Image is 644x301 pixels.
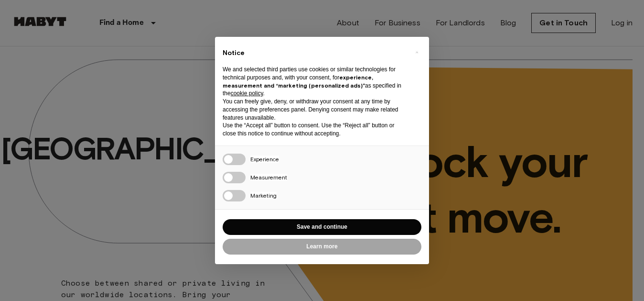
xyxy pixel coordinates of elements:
span: × [415,46,419,58]
p: Use the “Accept all” button to consent. Use the “Reject all” button or close this notice to conti... [223,122,406,138]
span: Experience [250,156,279,163]
span: Measurement [250,174,287,181]
button: Close this notice [409,45,424,60]
p: We and selected third parties use cookies or similar technologies for technical purposes and, wit... [223,66,406,98]
button: Save and continue [223,219,421,235]
strong: experience, measurement and “marketing (personalized ads)” [223,74,373,89]
p: You can freely give, deny, or withdraw your consent at any time by accessing the preferences pane... [223,98,406,122]
span: Marketing [250,192,277,199]
a: cookie policy [231,90,263,97]
h2: Notice [223,48,406,58]
button: Learn more [223,239,421,255]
